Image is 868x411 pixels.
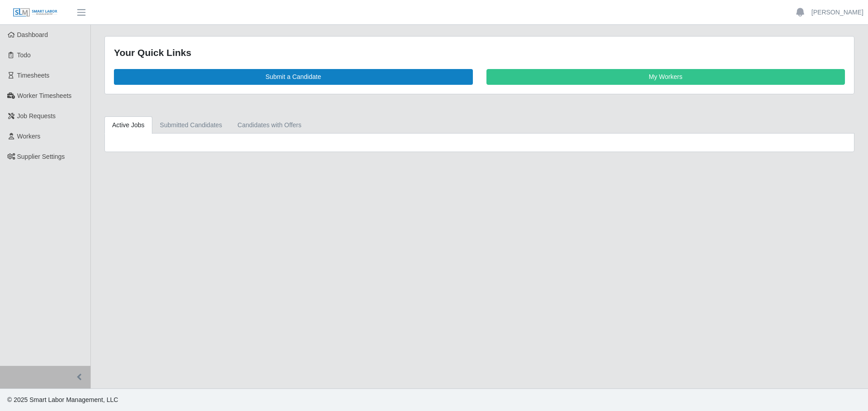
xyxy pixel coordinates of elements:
span: Supplier Settings [17,153,65,160]
span: Dashboard [17,31,48,38]
span: Worker Timesheets [17,92,71,99]
a: Candidates with Offers [230,116,309,134]
a: Active Jobs [104,116,152,134]
span: Workers [17,133,41,140]
span: Todo [17,51,31,59]
a: My Workers [486,69,845,85]
img: SLM Logo [13,8,58,18]
a: Submitted Candidates [152,116,230,134]
div: Your Quick Links [114,46,845,60]
a: [PERSON_NAME] [811,8,863,17]
span: Timesheets [17,72,50,79]
span: © 2025 Smart Labor Management, LLC [7,396,118,403]
a: Submit a Candidate [114,69,473,85]
span: Job Requests [17,112,56,120]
